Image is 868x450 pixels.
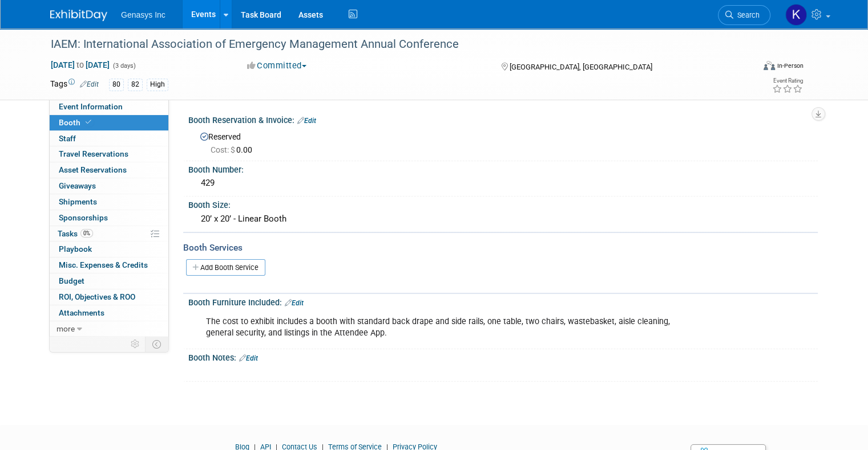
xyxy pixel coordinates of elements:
div: 82 [128,79,143,91]
a: Event Information [50,99,168,114]
a: Asset Reservations [50,162,168,178]
span: (3 days) [112,62,136,69]
a: more [50,321,168,337]
div: Booth Furniture Included: [188,294,818,309]
div: Event Rating [772,78,803,84]
span: Asset Reservations [59,165,127,174]
span: Giveaways [59,181,96,190]
div: High [147,79,168,91]
a: Shipments [50,194,168,210]
span: [DATE] [DATE] [50,60,110,70]
a: Sponsorships [50,210,168,226]
span: Genasys Inc [121,10,165,19]
a: Edit [80,80,99,88]
i: Booth reservation complete [86,119,91,125]
span: Sponsorships [59,213,108,222]
td: Toggle Event Tabs [146,337,169,351]
a: Edit [285,299,304,307]
div: The cost to exhibit includes a booth with standard back drape and side rails, one table, two chai... [198,310,696,345]
td: Personalize Event Tab Strip [126,337,146,351]
a: Add Booth Service [186,259,265,276]
a: ROI, Objectives & ROO [50,289,168,305]
td: Tags [50,78,99,91]
div: Reserved [197,128,809,156]
a: Search [718,5,770,25]
span: to [75,60,86,69]
span: Budget [59,276,84,285]
span: Cost: $ [211,145,236,154]
a: Travel Reservations [50,146,168,162]
span: Event Information [59,102,123,111]
span: more [56,324,75,333]
a: Edit [239,354,258,362]
span: Staff [59,134,76,143]
img: ExhibitDay [50,10,107,21]
span: Booth [59,118,94,127]
span: Playbook [59,244,92,253]
span: Search [733,11,760,19]
a: Booth [50,115,168,130]
div: IAEM: International Association of Emergency Management Annual Conference [47,34,740,55]
div: 80 [109,79,124,91]
span: Attachments [59,308,104,317]
a: Misc. Expenses & Credits [50,257,168,273]
div: Booth Number: [188,161,818,175]
div: 429 [197,174,809,192]
div: Booth Notes: [188,349,818,364]
span: 0% [80,229,93,238]
div: 20’ x 20’ - Linear Booth [197,210,809,228]
div: In-Person [777,62,804,70]
span: ROI, Objectives & ROO [59,292,135,301]
img: Format-Inperson.png [764,61,775,70]
a: Tasks0% [50,226,168,242]
a: Attachments [50,305,168,321]
a: Edit [297,117,316,125]
div: Booth Reservation & Invoice: [188,112,818,126]
img: Kate Lawson [785,4,807,26]
span: Misc. Expenses & Credits [59,260,148,269]
a: Playbook [50,242,168,257]
div: Booth Services [183,242,818,254]
span: Travel Reservations [59,149,128,158]
span: Tasks [58,229,93,238]
a: Staff [50,131,168,146]
a: Giveaways [50,178,168,194]
button: Committed [243,60,311,72]
span: Shipments [59,197,97,206]
div: Event Format [692,59,804,76]
span: [GEOGRAPHIC_DATA], [GEOGRAPHIC_DATA] [510,63,652,71]
span: 0.00 [211,145,257,154]
div: Booth Size: [188,197,818,211]
a: Budget [50,273,168,289]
